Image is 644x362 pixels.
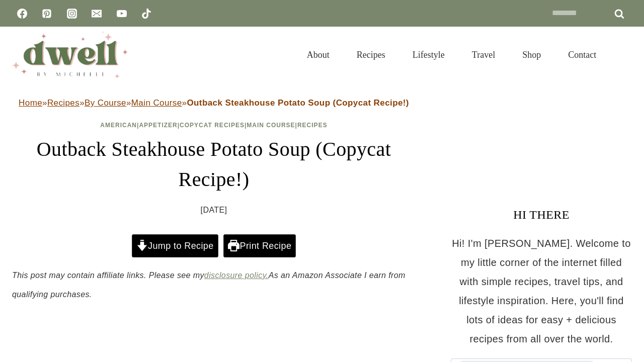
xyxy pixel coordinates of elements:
a: Copycat Recipes [180,122,245,129]
a: Recipes [343,37,399,72]
a: Email [87,4,107,24]
a: American [100,122,137,129]
strong: Outback Steakhouse Potato Soup (Copycat Recipe!) [187,98,409,108]
time: [DATE] [201,203,227,218]
h3: HI THERE [451,206,632,224]
a: disclosure policy. [204,271,269,280]
h1: Outback Steakhouse Potato Soup (Copycat Recipe!) [12,134,416,195]
a: Lifestyle [399,37,458,72]
a: About [293,37,343,72]
a: Home [19,98,42,108]
a: Shop [509,37,554,72]
img: DWELL by michelle [12,32,128,78]
a: Contact [554,37,610,72]
a: Main Course [247,122,295,129]
nav: Primary Navigation [293,37,610,72]
a: Facebook [12,4,32,24]
a: Pinterest [37,4,57,24]
em: This post may contain affiliate links. Please see my As an Amazon Associate I earn from qualifyin... [12,271,406,299]
a: Jump to Recipe [132,234,218,257]
a: Main Course [131,98,182,108]
button: View Search Form [615,46,632,63]
a: Recipes [297,122,328,129]
a: Travel [458,37,509,72]
a: Appetizer [139,122,177,129]
a: Recipes [47,98,79,108]
a: By Course [85,98,126,108]
span: » » » » [19,98,409,108]
a: YouTube [112,4,132,24]
p: Hi! I'm [PERSON_NAME]. Welcome to my little corner of the internet filled with simple recipes, tr... [451,234,632,348]
a: Instagram [62,4,82,24]
span: | | | | [100,122,327,129]
a: TikTok [136,4,156,24]
a: Print Recipe [223,234,296,257]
